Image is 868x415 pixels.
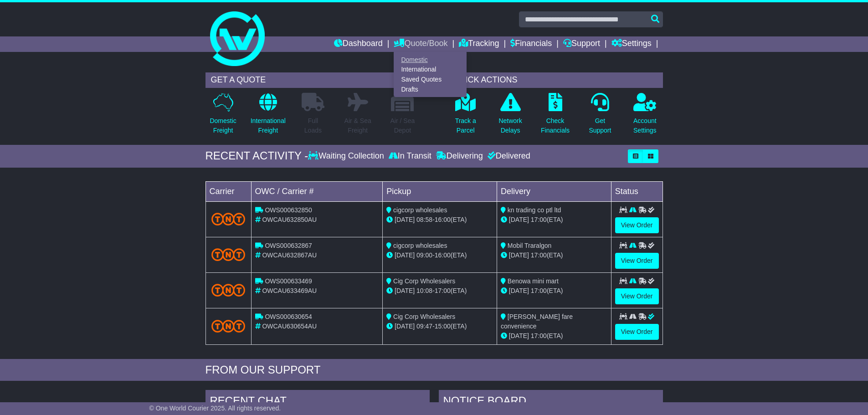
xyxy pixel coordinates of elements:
p: Air / Sea Depot [390,116,415,135]
span: 17:00 [531,332,547,339]
a: Financials [510,36,552,52]
span: OWS000632867 [265,242,312,249]
span: OWCAU632850AU [262,216,317,223]
span: cigcorp wholesales [393,206,447,214]
div: (ETA) [501,251,607,260]
a: GetSupport [588,92,611,140]
a: InternationalFreight [250,92,286,140]
span: [DATE] [395,251,415,259]
span: Cig Corp Wholesalers [393,313,455,320]
p: Account Settings [633,116,657,135]
span: 17:00 [531,216,547,223]
span: 08:58 [416,216,432,223]
span: 16:00 [435,216,451,223]
span: 16:00 [435,251,451,259]
a: View Order [615,217,659,233]
span: OWCAU633469AU [262,287,317,294]
a: International [394,65,466,75]
div: QUICK ACTIONS [448,72,663,88]
div: (ETA) [501,286,607,296]
div: Waiting Collection [308,151,386,161]
span: [PERSON_NAME] fare convenience [501,313,573,330]
span: OWS000633469 [265,277,312,285]
p: Domestic Freight [210,116,236,135]
span: 10:08 [416,287,432,294]
span: © One World Courier 2025. All rights reserved. [149,405,281,412]
p: Air & Sea Freight [344,116,371,135]
td: Pickup [383,181,497,201]
div: RECENT ACTIVITY - [205,149,308,163]
span: cigcorp wholesales [393,242,447,249]
img: TNT_Domestic.png [211,248,246,261]
span: OWS000632850 [265,206,312,214]
a: DomesticFreight [209,92,236,140]
p: Check Financials [541,116,570,135]
span: 09:00 [416,251,432,259]
span: [DATE] [509,287,529,294]
p: Network Delays [498,116,522,135]
td: Delivery [497,181,611,201]
span: OWCAU630654AU [262,323,317,330]
span: 17:00 [435,287,451,294]
img: TNT_Domestic.png [211,284,246,296]
span: [DATE] [395,323,415,330]
div: (ETA) [501,331,607,341]
a: CheckFinancials [540,92,570,140]
div: RECENT CHAT [205,390,430,415]
span: 09:47 [416,323,432,330]
span: Cig Corp Wholesalers [393,277,455,285]
span: OWCAU632867AU [262,251,317,259]
div: Delivered [485,151,530,161]
p: International Freight [251,116,286,135]
td: OWC / Carrier # [251,181,383,201]
span: [DATE] [509,251,529,259]
a: NetworkDelays [498,92,522,140]
a: Domestic [394,55,466,65]
span: Benowa mini mart [508,277,559,285]
div: FROM OUR SUPPORT [205,364,663,377]
span: kn trading co ptl ltd [508,206,561,214]
td: Carrier [205,181,251,201]
span: 17:00 [531,287,547,294]
div: - (ETA) [386,251,493,260]
span: [DATE] [509,332,529,339]
span: 15:00 [435,323,451,330]
a: Quote/Book [394,36,447,52]
span: [DATE] [395,216,415,223]
p: Track a Parcel [455,116,476,135]
a: Saved Quotes [394,75,466,85]
a: View Order [615,288,659,304]
div: NOTICE BOARD [439,390,663,415]
a: Tracking [459,36,499,52]
p: Get Support [589,116,611,135]
p: Full Loads [302,116,324,135]
div: In Transit [386,151,434,161]
div: Delivering [434,151,485,161]
div: - (ETA) [386,322,493,331]
a: AccountSettings [633,92,657,140]
a: Support [563,36,600,52]
span: 17:00 [531,251,547,259]
a: Drafts [394,84,466,94]
div: - (ETA) [386,215,493,225]
div: GET A QUOTE [205,72,421,88]
div: - (ETA) [386,286,493,296]
a: View Order [615,324,659,340]
span: [DATE] [509,216,529,223]
span: [DATE] [395,287,415,294]
img: TNT_Domestic.png [211,320,246,332]
div: (ETA) [501,215,607,225]
a: Dashboard [334,36,383,52]
td: Status [611,181,663,201]
a: Track aParcel [455,92,477,140]
a: Settings [611,36,652,52]
div: Quote/Book [394,52,467,97]
a: View Order [615,253,659,269]
span: OWS000630654 [265,313,312,320]
img: TNT_Domestic.png [211,213,246,225]
span: Mobil Traralgon [508,242,552,249]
